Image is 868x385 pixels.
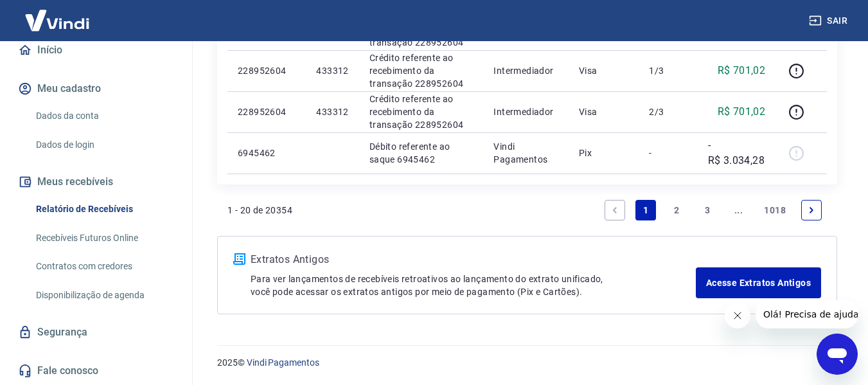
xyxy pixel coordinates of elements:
[756,300,858,328] iframe: Mensagem da empresa
[599,195,827,226] ul: Pagination
[15,75,177,103] button: Meu cadastro
[493,64,558,77] p: Intermediador
[369,51,474,90] p: Crédito referente ao recebimento da transação 228952604
[15,1,99,40] img: Vindi
[708,138,766,168] p: -R$ 3.034,28
[31,132,177,158] a: Dados de login
[31,225,177,251] a: Recebíveis Futuros Online
[15,168,177,196] button: Meus recebíveis
[251,252,696,267] p: Extratos Antigos
[247,357,319,368] a: Vindi Pagamentos
[579,64,629,77] p: Visa
[493,140,558,166] p: Vindi Pagamentos
[635,200,656,220] a: Page 1 is your current page
[369,93,474,131] p: Crédito referente ao recebimento da transação 228952604
[251,273,696,298] p: Para ver lançamentos de recebíveis retroativos ao lançamento do extrato unificado, você pode aces...
[817,334,858,375] iframe: Botão para abrir a janela de mensagens
[238,147,296,159] p: 6945462
[801,200,822,220] a: Next page
[806,9,853,33] button: Sair
[666,200,687,220] a: Page 2
[759,200,791,220] a: Page 1018
[649,105,687,118] p: 2/3
[15,36,177,64] a: Início
[31,253,177,280] a: Contratos com credores
[579,147,629,159] p: Pix
[369,140,474,166] p: Débito referente ao saque 6945462
[8,9,108,19] span: Olá! Precisa de ajuda?
[649,64,687,77] p: 1/3
[238,64,296,77] p: 228952604
[728,200,748,220] a: Jump forward
[15,357,177,385] a: Fale conosco
[718,104,766,120] p: R$ 701,02
[605,200,625,220] a: Previous page
[697,200,718,220] a: Page 3
[316,64,348,77] p: 433312
[696,267,821,298] a: Acesse Extratos Antigos
[227,204,292,217] p: 1 - 20 de 20354
[31,103,177,129] a: Dados da conta
[649,147,687,159] p: -
[725,303,750,328] iframe: Fechar mensagem
[718,63,766,78] p: R$ 701,02
[316,105,348,118] p: 433312
[31,196,177,222] a: Relatório de Recebíveis
[31,282,177,309] a: Disponibilização de agenda
[493,105,558,118] p: Intermediador
[217,356,837,370] p: 2025 ©
[15,318,177,346] a: Segurança
[233,253,245,265] img: ícone
[579,105,629,118] p: Visa
[238,105,296,118] p: 228952604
